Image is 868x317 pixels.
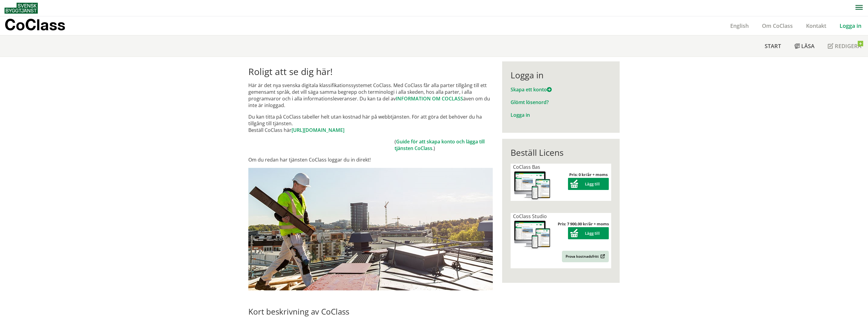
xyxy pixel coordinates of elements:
[558,221,609,227] strong: Pris: 7 900,00 kr/år + moms
[511,147,611,158] div: Beställ Licens
[801,42,815,50] span: Läsa
[248,66,493,77] h1: Roligt att se dig här!
[568,230,609,236] a: Lägg till
[758,35,788,57] a: Start
[513,213,547,220] span: CoClass Studio
[396,95,463,102] a: INFORMATION OM COCLASS
[513,170,552,201] img: coclass-license.jpg
[799,22,833,29] a: Kontakt
[511,86,552,93] a: Skapa ett konto
[562,251,609,262] a: Prova kostnadsfritt
[568,181,609,187] a: Lägg till
[765,42,781,50] span: Start
[788,35,821,57] a: Läsa
[395,138,493,152] td: ( .)
[248,113,493,133] p: Du kan titta på CoClass tabeller helt utan kostnad här på webbtjänsten. För att göra det behöver ...
[395,138,485,152] a: Guide för att skapa konto och lägga till tjänsten CoClass
[833,22,868,29] a: Logga in
[755,22,799,29] a: Om CoClass
[724,22,755,29] a: English
[5,3,38,14] img: Svensk Byggtjänst
[248,82,493,109] p: Här är det nya svenska digitala klassifikationssystemet CoClass. Med CoClass får alla parter till...
[568,178,609,190] button: Lägg till
[5,21,65,28] p: CoClass
[248,156,493,163] p: Om du redan har tjänsten CoClass loggar du in direkt!
[513,164,540,170] span: CoClass Bas
[248,307,493,316] h2: Kort beskrivning av CoClass
[513,220,552,250] img: coclass-license.jpg
[511,99,549,106] a: Glömt lösenord?
[511,112,530,118] a: Logga in
[248,168,493,290] img: login.jpg
[599,254,605,259] img: Outbound.png
[568,227,609,239] button: Lägg till
[511,70,611,80] div: Logga in
[569,172,608,177] strong: Pris: 0 kr/år + moms
[292,127,344,133] a: [URL][DOMAIN_NAME]
[5,16,78,35] a: CoClass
